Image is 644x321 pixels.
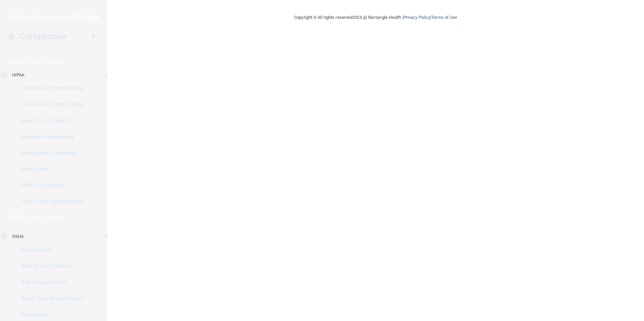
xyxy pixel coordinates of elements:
[29,214,65,222] p: Learn More!
[20,32,66,41] h4: Compliance
[4,311,96,318] p: Resources
[4,279,96,286] p: Self-Assessment
[4,247,96,253] p: Documents
[431,15,457,20] a: Terms of Use
[4,198,96,205] p: HIPAA Risk Assessment
[12,233,24,241] p: OSHA
[4,263,96,270] p: Safety Data Sheets
[9,214,26,222] p: OSHA
[4,182,96,189] p: HIPAA Checklist
[9,58,26,66] p: HIPAA
[404,15,430,20] a: Privacy Policy
[12,71,25,79] p: HIPAA
[4,85,96,92] p: Documents and Policies
[4,134,96,140] p: Business Associates
[253,7,498,28] div: Copyright © All rights reserved 2025 @ Rectangle Health | |
[4,295,96,302] p: Injury and Illness Report
[4,101,96,108] p: Documents and Policies
[4,166,96,173] p: Resources
[30,58,65,66] p: Learn More!
[4,150,96,156] p: Emergency Planning
[8,10,99,24] img: PMB logo
[4,117,96,124] p: Report an Incident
